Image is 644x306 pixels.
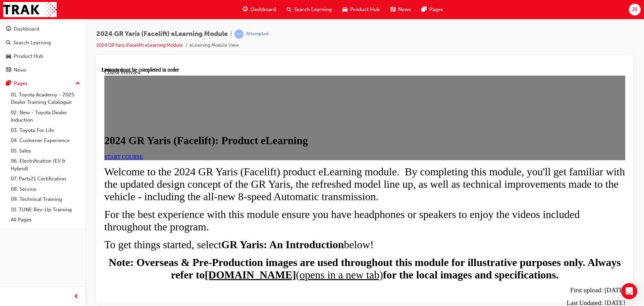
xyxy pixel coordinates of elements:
[6,53,11,59] span: car-icon
[14,66,26,74] div: News
[8,205,83,215] a: 10. TUNE Rev-Up Training
[3,172,272,184] span: To get things started, select below!
[14,52,43,60] div: Product Hub
[75,79,80,88] span: up-icon
[8,135,83,146] a: 04. Customer Experience
[281,3,337,16] a: search-iconSearch Learning
[3,2,57,17] img: Trak
[103,202,194,214] strong: [DOMAIN_NAME]
[251,6,276,13] span: Dashboard
[350,6,380,13] span: Product Hub
[3,77,83,90] button: Pages
[3,141,478,166] span: For the best experience with this module ensure you have headphones or speakers to enjoy the vide...
[8,184,83,194] a: 08. Service
[8,90,83,107] a: 01. Toyota Academy - 2025 Dealer Training Catalogue
[3,37,83,49] a: Search Learning
[629,4,641,15] button: JB
[632,6,638,13] span: JB
[3,68,524,80] h1: 2024 GR Yaris (Facelift): Product eLearning
[13,39,51,47] div: Search Learning
[96,30,228,38] span: 2024 GR Yaris (Facelift) eLearning Module
[8,194,83,205] a: 09. Technical Training
[3,23,83,35] a: Dashboard
[3,99,523,136] span: Welcome to the 2024 GR Yaris (Facelift) product eLearning module. By completing this module, you'...
[6,81,11,87] span: pages-icon
[8,215,83,225] a: All Pages
[237,3,281,16] a: guage-iconDashboard
[8,107,83,125] a: 02. New - Toyota Dealer Induction
[621,283,637,299] div: Open Intercom Messenger
[7,189,519,214] strong: Note: Overseas & Pre-Production images are used throughout this module for illustrative purposes ...
[6,40,11,46] span: search-icon
[120,172,242,184] strong: GR Yaris: An Introduction
[190,42,239,49] li: eLearning Module View
[429,6,443,13] span: Pages
[8,156,83,174] a: 06. Electrification (EV & Hybrid)
[243,5,248,14] span: guage-icon
[3,87,41,93] a: START COURSE
[194,202,281,214] span: (opens in a new tab)
[281,202,457,214] strong: for the local images and specifications.
[465,232,524,239] span: Last Updated: [DATE]
[246,31,269,37] div: Attempted
[14,80,28,87] div: Pages
[8,125,83,136] a: 03. Toyota For Life
[14,25,39,33] div: Dashboard
[422,5,427,14] span: pages-icon
[469,220,524,227] span: First upload: [DATE]
[398,6,411,13] span: News
[6,67,11,73] span: news-icon
[96,42,183,48] a: 2024 GR Yaris (Facelift) eLearning Module
[294,6,332,13] span: Search Learning
[3,50,83,62] a: Product Hub
[230,30,232,38] span: |
[234,30,244,39] span: learningRecordVerb_ATTEMPT-icon
[342,5,347,14] span: car-icon
[6,26,11,32] span: guage-icon
[74,293,79,301] span: prev-icon
[3,64,83,76] a: News
[3,21,83,77] button: DashboardSearch LearningProduct HubNews
[8,146,83,156] a: 05. Sales
[337,3,385,16] a: car-iconProduct Hub
[416,3,448,16] a: pages-iconPages
[287,5,291,14] span: search-icon
[385,3,416,16] a: news-iconNews
[8,174,83,184] a: 07. Parts21 Certification
[103,202,281,214] a: [DOMAIN_NAME](opens in a new tab)
[390,5,395,14] span: news-icon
